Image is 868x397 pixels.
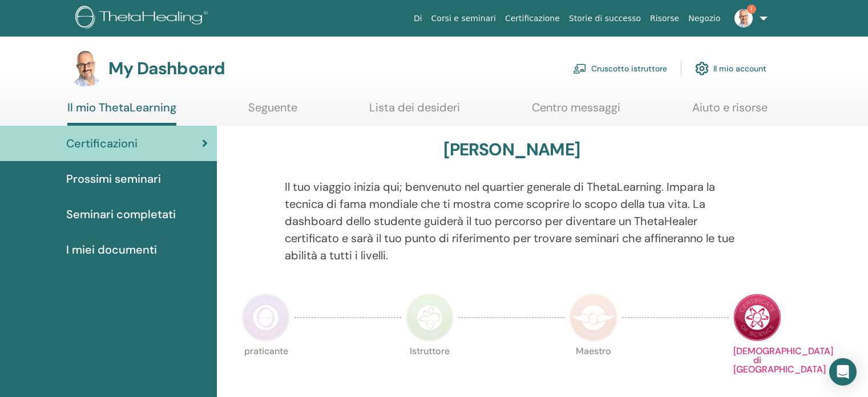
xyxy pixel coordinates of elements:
[570,347,617,395] p: Maestro
[532,101,620,123] a: Centro messaggi
[734,9,753,27] img: default.jpg
[695,59,709,78] img: cog.svg
[285,178,739,264] p: Il tuo viaggio inizia qui; benvenuto nel quartier generale di ThetaLearning. Impara la tecnica di...
[645,8,684,29] a: Risorse
[695,56,766,81] a: Il mio account
[573,63,587,74] img: chalkboard-teacher.svg
[733,294,781,342] img: Certificate of Science
[67,50,104,87] img: default.jpg
[66,170,161,187] span: Prossimi seminari
[427,8,500,29] a: Corsi e seminari
[829,358,857,386] div: Open Intercom Messenger
[242,347,290,395] p: praticante
[248,101,297,123] a: Seguente
[573,56,667,81] a: Cruscotto istruttore
[369,101,460,123] a: Lista dei desideri
[66,135,138,152] span: Certificazioni
[409,8,427,29] a: Di
[406,347,454,395] p: Istruttore
[406,294,454,342] img: Instructor
[443,139,580,160] h3: [PERSON_NAME]
[747,5,756,14] span: 1
[500,8,564,29] a: Certificazione
[570,294,617,342] img: Master
[733,347,781,395] p: [DEMOGRAPHIC_DATA] di [GEOGRAPHIC_DATA]
[66,206,176,223] span: Seminari completati
[684,8,725,29] a: Negozio
[564,8,645,29] a: Storie di successo
[108,58,225,79] h3: My Dashboard
[66,241,157,258] span: I miei documenti
[242,294,290,342] img: Practitioner
[692,101,768,123] a: Aiuto e risorse
[67,101,176,126] a: Il mio ThetaLearning
[75,6,212,31] img: logo.png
